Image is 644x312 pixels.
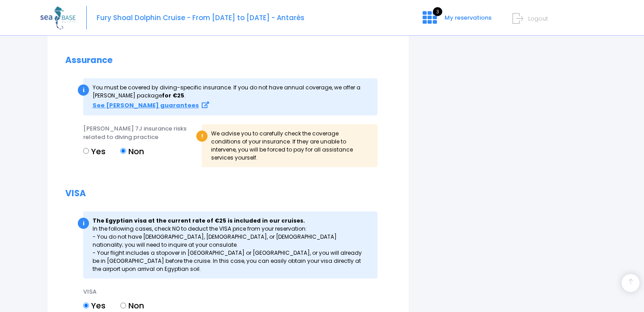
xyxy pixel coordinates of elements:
font: - Your flight includes a stopover in [GEOGRAPHIC_DATA] or [GEOGRAPHIC_DATA], or you will already ... [93,249,362,273]
font: Yes [91,146,106,157]
font: 3 [436,8,439,15]
font: You must be covered by diving-specific insurance. If you do not have annual coverage, we offer a ... [93,84,360,99]
font: i [83,219,85,228]
font: - You do not have [DEMOGRAPHIC_DATA], [DEMOGRAPHIC_DATA], or [DEMOGRAPHIC_DATA] nationality; you ... [93,233,337,249]
font: We advise you to carefully check the coverage conditions of your insurance. If they are unable to... [211,130,353,161]
h2: Assurance [65,55,391,66]
font: VISA [83,287,97,296]
font: Yes [91,300,106,311]
font: The Egyptian visa at the current rate of €25 is included in our cruises. [93,217,305,224]
font: See [PERSON_NAME] guarantees [93,101,199,110]
font: My reservations [445,13,491,22]
font: [PERSON_NAME] 7J insurance risks related to diving practice [83,124,186,142]
input: Yes [83,303,89,308]
input: Non [120,148,126,154]
div: ! [196,131,208,142]
input: Non [120,303,126,308]
a: 3 My reservations [415,17,497,25]
font: . [184,92,186,99]
h2: VISA [65,189,391,199]
font: Non [128,300,144,311]
font: Logout [528,14,548,23]
font: In the following cases, check NO to deduct the VISA price from your reservation: [93,225,307,232]
input: Yes [83,148,89,154]
font: for €25 [162,92,184,99]
a: See [PERSON_NAME] guarantees [93,101,209,109]
font: i [83,86,85,94]
font: Fury Shoal Dolphin Cruise - From [DATE] to [DATE] - Antarès [97,13,305,22]
font: Non [128,146,144,157]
